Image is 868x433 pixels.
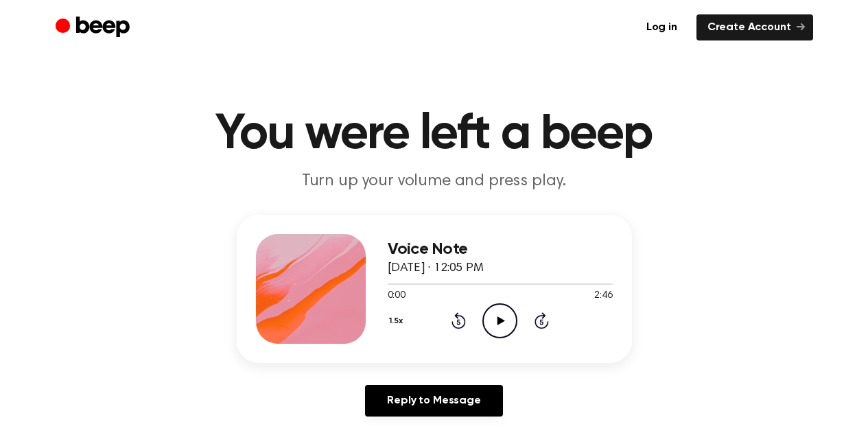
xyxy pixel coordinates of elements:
button: 1.5x [388,309,408,333]
h1: You were left a beep [83,110,786,159]
span: 2:46 [594,289,612,303]
a: Reply to Message [365,385,502,417]
a: Beep [56,14,133,41]
h3: Voice Note [388,240,613,259]
span: 0:00 [388,289,406,303]
span: [DATE] · 12:05 PM [388,262,484,274]
p: Turn up your volume and press play. [171,170,698,193]
a: Create Account [696,14,813,40]
a: Log in [635,14,688,40]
